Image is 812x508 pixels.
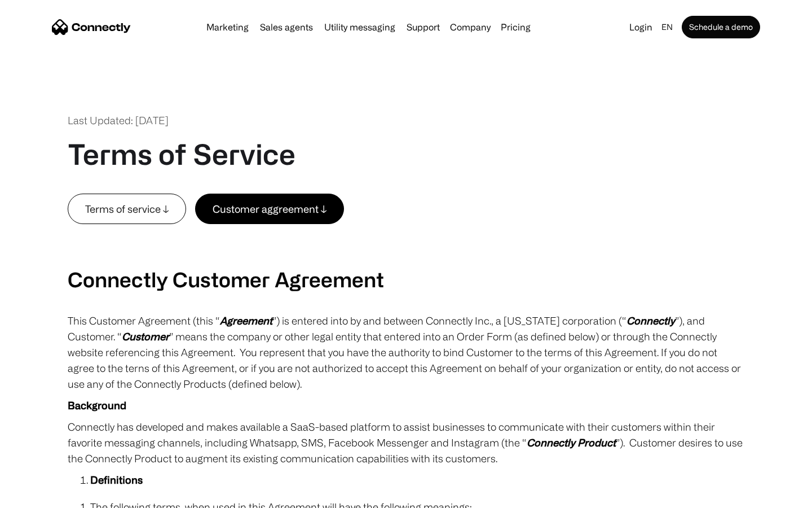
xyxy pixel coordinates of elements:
[625,19,657,35] a: Login
[255,23,317,32] a: Sales agents
[626,315,675,326] em: Connectly
[68,224,744,240] p: ‍
[220,315,272,326] em: Agreement
[657,19,679,35] div: en
[213,201,326,217] div: Customer aggreement ↓
[661,19,673,35] div: en
[496,23,535,32] a: Pricing
[527,437,616,448] em: Connectly Product
[68,419,744,466] p: Connectly has developed and makes available a SaaS-based platform to assist businesses to communi...
[68,137,295,171] h1: Terms of Service
[90,474,143,485] strong: Definitions
[402,23,444,32] a: Support
[68,267,744,291] h2: Connectly Customer Agreement
[122,331,169,342] em: Customer
[68,400,126,411] strong: Background
[23,488,68,504] ul: Language list
[11,487,68,504] aside: Language selected: English
[202,23,253,32] a: Marketing
[450,19,491,35] div: Company
[682,16,760,38] a: Schedule a demo
[68,113,169,128] div: Last Updated: [DATE]
[320,23,400,32] a: Utility messaging
[68,246,744,261] p: ‍
[447,19,494,35] div: Company
[68,313,744,392] p: This Customer Agreement (this “ ”) is entered into by and between Connectly Inc., a [US_STATE] co...
[52,19,131,36] a: home
[85,201,169,217] div: Terms of service ↓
